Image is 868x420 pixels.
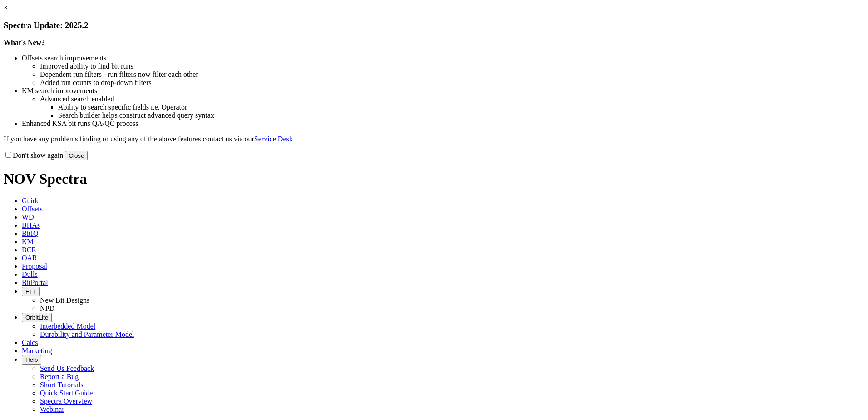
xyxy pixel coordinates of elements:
strong: What's New? [4,39,45,46]
a: Webinar [40,405,64,413]
span: Proposal [22,262,47,270]
a: Report a Bug [40,373,79,380]
li: Ability to search specific fields i.e. Operator [58,103,864,111]
li: KM search improvements [22,87,864,95]
input: Don't show again [5,152,11,158]
span: Marketing [22,347,52,355]
a: Send Us Feedback [40,365,94,372]
span: FTT [25,288,36,295]
a: × [4,4,8,11]
a: Service Desk [254,135,293,143]
label: Don't show again [4,151,63,159]
span: BitIQ [22,230,38,237]
p: If you have any problems finding or using any of the above features contact us via our [4,135,864,143]
li: Enhanced KSA bit runs QA/QC process [22,120,864,128]
span: Help [25,356,38,363]
a: New Bit Designs [40,296,89,304]
span: BitPortal [22,279,48,286]
span: BHAs [22,221,40,229]
li: Offsets search improvements [22,54,864,62]
a: NPD [40,305,54,312]
span: BCR [22,246,36,254]
span: Offsets [22,205,43,213]
span: Calcs [22,339,38,346]
li: Advanced search enabled [40,95,864,103]
a: Short Tutorials [40,381,84,389]
a: Durability and Parameter Model [40,330,134,338]
button: Close [65,151,88,160]
h1: NOV Spectra [4,170,864,187]
span: Dulls [22,270,38,278]
li: Added run counts to drop-down filters [40,79,864,87]
span: OAR [22,254,37,262]
h3: Spectra Update: 2025.2 [4,20,864,30]
span: KM [22,238,34,245]
span: WD [22,213,34,221]
a: Quick Start Guide [40,389,93,397]
li: Search builder helps construct advanced query syntax [58,111,864,120]
li: Dependent run filters - run filters now filter each other [40,70,864,79]
span: Guide [22,197,39,205]
li: Improved ability to find bit runs [40,62,864,70]
a: Interbedded Model [40,322,95,330]
span: OrbitLite [25,314,48,321]
a: Spectra Overview [40,397,92,405]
